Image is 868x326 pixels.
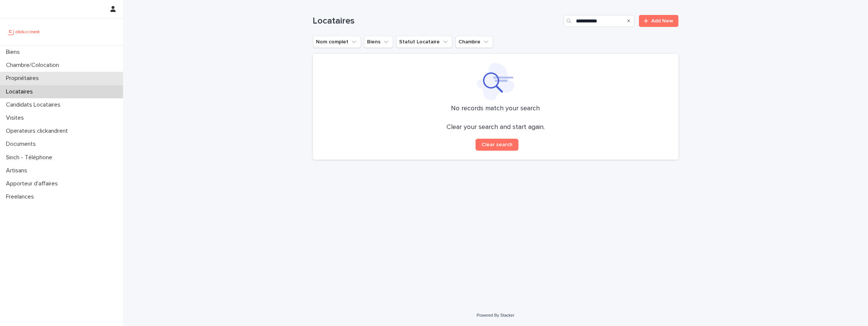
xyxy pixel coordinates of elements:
[477,313,514,317] a: Powered By Stacker
[652,18,674,24] span: Add New
[6,24,42,39] img: UCB0brd3T0yccxBKYDjQ
[3,193,40,200] p: Freelances
[482,142,513,147] span: Clear search
[364,36,393,48] button: Biens
[3,101,66,108] p: Candidats Locataires
[3,180,64,187] p: Apporteur d'affaires
[3,49,26,56] p: Biens
[3,62,65,69] p: Chambre/Colocation
[322,105,670,113] p: No records match your search
[3,127,74,135] p: Operateurs clickandrent
[396,36,452,48] button: Statut Locataire
[3,141,42,148] p: Documents
[446,123,545,132] p: Clear your search and start again.
[3,75,45,82] p: Propriétaires
[3,114,30,122] p: Visites
[313,36,361,48] button: Nom complet
[3,167,33,174] p: Artisans
[639,15,678,27] a: Add New
[3,154,58,161] p: Sinch - Téléphone
[3,88,39,95] p: Locataires
[313,16,561,27] h1: Locataires
[455,36,493,48] button: Chambre
[476,139,518,151] button: Clear search
[564,15,634,27] input: Search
